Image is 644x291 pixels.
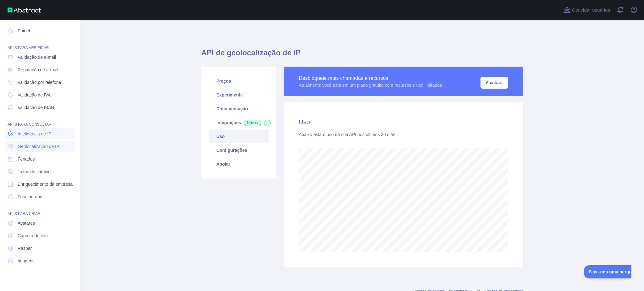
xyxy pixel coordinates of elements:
[18,258,35,263] font: Imagens
[299,118,310,125] font: Uso
[5,243,75,254] a: Raspar
[8,122,52,127] font: API'S PARA CONSULTAR
[5,4,54,9] font: Faça-nos uma pergunta
[216,120,241,125] font: Integrações
[209,88,269,102] a: Experimente
[5,102,75,113] a: Validação de IBAN
[18,144,59,149] font: Geolocalização de IP
[5,230,75,241] a: Captura de tela
[5,178,75,190] a: Enriquecimento da empresa
[584,265,631,278] iframe: Alternar suporte ao cliente
[216,134,225,139] font: Uso
[8,46,49,50] font: API'S PARA VERIFICAR
[572,7,610,13] font: Convidar usuários
[18,233,48,238] font: Captura de tela
[216,162,230,167] font: Apoiar
[18,105,54,110] font: Validação de IBAN
[562,5,611,15] button: Convidar usuários
[5,255,75,266] a: Imagens
[247,121,258,125] font: Novas
[209,74,269,88] a: Preços
[5,166,75,177] a: Taxas de câmbio
[216,79,231,84] font: Preços
[5,77,75,88] a: Validação por telefone
[5,52,75,63] a: Validação de e-mail
[209,157,269,171] a: Apoiar
[201,48,301,57] font: API de geolocalização de IP
[209,129,269,143] a: Uso
[5,217,75,229] a: Avatares
[5,89,75,101] a: Validação de IVA
[480,77,508,89] button: Atualizar
[209,116,269,129] a: IntegraçõesNovas
[5,25,75,36] a: Painel
[18,246,32,251] font: Raspar
[18,67,58,72] font: Reputação de e-mail
[18,55,56,60] font: Validação de e-mail
[18,131,51,136] font: Inteligência de IP
[209,143,269,157] a: Configurações
[216,92,243,97] font: Experimente
[486,80,503,85] font: Atualizar
[18,169,51,174] font: Taxas de câmbio
[8,211,41,216] font: API'S PARA CRIAR
[299,75,388,81] font: Desbloqueie mais chamadas e recursos
[18,92,51,97] font: Validação de IVA
[18,194,42,199] font: Fuso horário
[5,153,75,165] a: Feriados
[299,83,442,88] font: Atualmente você está em um plano gratuito com recursos e uso limitados
[5,64,75,75] a: Reputação de e-mail
[5,128,75,140] a: Inteligência de IP
[18,80,61,85] font: Validação por telefone
[216,106,248,111] font: Documentação
[18,156,35,162] font: Feriados
[5,191,75,202] a: Fuso horário
[18,28,30,33] font: Painel
[216,148,247,153] font: Configurações
[18,221,35,226] font: Avatares
[8,8,41,13] img: API abstrata
[5,141,75,152] a: Geolocalização de IP
[209,102,269,116] a: Documentação
[299,132,395,137] font: Abaixo está o uso da sua API nos últimos 30 dias
[18,182,73,187] font: Enriquecimento da empresa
